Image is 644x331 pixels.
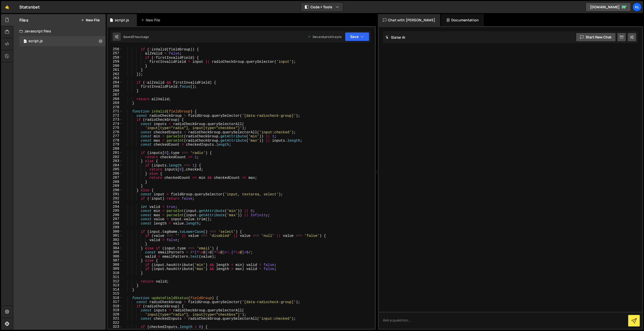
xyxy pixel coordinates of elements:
[108,64,123,68] div: 260
[108,200,123,205] div: 293
[81,18,100,22] button: New File
[108,250,123,254] div: 305
[108,155,123,159] div: 282
[19,4,40,10] div: Statsnbet
[108,246,123,250] div: 304
[108,271,123,275] div: 310
[1,1,13,13] a: 🤙
[108,312,123,317] div: 320
[108,184,123,188] div: 289
[108,213,123,217] div: 296
[123,35,149,39] div: Saved
[108,118,123,122] div: 273
[308,35,342,39] div: Dev and prod in sync
[108,288,123,292] div: 314
[108,105,123,109] div: 270
[108,192,123,196] div: 291
[108,263,123,267] div: 308
[108,142,123,147] div: 279
[108,47,123,51] div: 256
[19,17,28,23] h2: Files
[108,308,123,312] div: 319
[132,35,149,39] div: 3 hours ago
[108,234,123,238] div: 301
[108,84,123,89] div: 265
[108,163,123,168] div: 284
[301,3,343,12] button: Code + Tools
[108,304,123,308] div: 318
[108,300,123,304] div: 317
[108,60,123,64] div: 259
[441,14,484,26] div: Documentation
[108,167,123,172] div: 285
[108,242,123,246] div: 303
[108,279,123,284] div: 312
[108,325,123,329] div: 323
[108,267,123,271] div: 309
[576,33,616,42] button: Start new chat
[108,138,123,143] div: 278
[108,109,123,114] div: 271
[345,32,369,41] button: Save
[108,225,123,230] div: 299
[108,321,123,325] div: 322
[632,3,641,12] a: Kl
[108,209,123,213] div: 295
[108,97,123,101] div: 268
[108,316,123,321] div: 321
[108,217,123,221] div: 297
[108,122,123,126] div: 274
[108,238,123,242] div: 302
[108,126,123,130] div: 275
[108,176,123,180] div: 287
[108,283,123,288] div: 313
[108,258,123,263] div: 307
[108,68,123,72] div: 261
[108,172,123,176] div: 286
[108,51,123,56] div: 257
[108,180,123,184] div: 288
[378,14,440,26] div: Chat with [PERSON_NAME]
[108,101,123,105] div: 269
[108,93,123,97] div: 267
[108,56,123,60] div: 258
[108,196,123,201] div: 292
[108,151,123,155] div: 281
[108,80,123,85] div: 264
[108,221,123,226] div: 298
[13,26,106,36] div: Javascript files
[115,18,129,23] div: script.js
[108,254,123,259] div: 306
[108,147,123,151] div: 280
[28,39,43,43] div: script.js
[108,72,123,76] div: 262
[108,230,123,234] div: 300
[108,159,123,163] div: 283
[108,134,123,138] div: 277
[385,35,406,40] h2: Slater AI
[108,89,123,93] div: 266
[108,292,123,296] div: 315
[108,114,123,118] div: 272
[108,275,123,279] div: 311
[24,40,27,44] span: 1
[586,3,631,12] a: [DOMAIN_NAME]
[108,188,123,192] div: 290
[108,76,123,80] div: 263
[19,36,106,46] div: 17213/47607.js
[108,205,123,209] div: 294
[141,18,162,23] div: New File
[108,130,123,134] div: 276
[108,296,123,300] div: 316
